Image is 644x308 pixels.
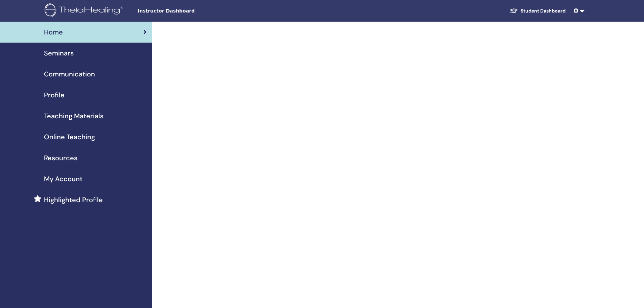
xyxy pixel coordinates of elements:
[138,7,239,15] span: Instructor Dashboard
[44,111,103,121] span: Teaching Materials
[44,132,95,142] span: Online Teaching
[44,48,74,58] span: Seminars
[44,90,65,100] span: Profile
[44,69,95,79] span: Communication
[44,27,63,37] span: Home
[504,5,571,17] a: Student Dashboard
[45,3,125,19] img: logo.png
[44,195,103,205] span: Highlighted Profile
[44,174,82,184] span: My Account
[44,153,77,163] span: Resources
[510,8,518,14] img: graduation-cap-white.svg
